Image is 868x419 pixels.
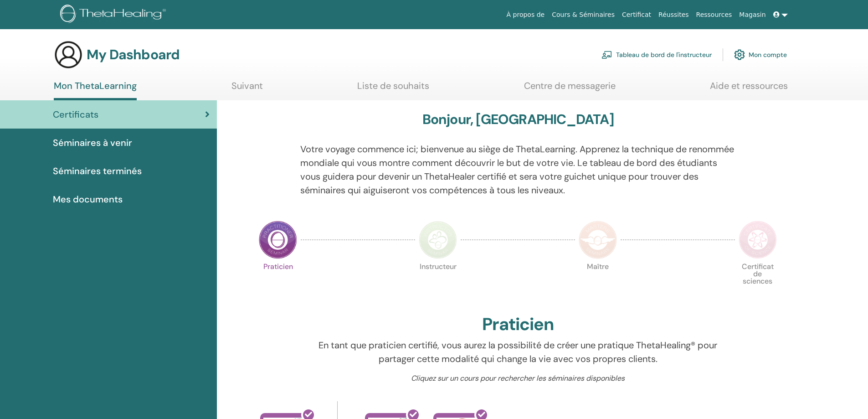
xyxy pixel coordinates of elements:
[524,80,616,98] a: Centre de messagerie
[54,80,137,100] a: Mon ThetaLearning
[419,263,457,301] p: Instructeur
[734,47,745,62] img: cog.svg
[231,80,263,98] a: Suivant
[734,45,787,65] a: Mon compte
[53,164,142,178] span: Séminaires terminés
[735,6,769,23] a: Magasin
[579,263,617,301] p: Maître
[87,47,180,63] h3: My Dashboard
[503,6,549,23] a: À propos de
[259,263,297,301] p: Praticien
[300,142,735,197] p: Votre voyage commence ici; bienvenue au siège de ThetaLearning. Apprenez la technique de renommée...
[53,192,123,206] span: Mes documents
[655,6,692,23] a: Réussites
[53,136,132,150] span: Séminaires à venir
[259,221,297,259] img: Practitioner
[357,80,429,98] a: Liste de souhaits
[601,45,712,65] a: Tableau de bord de l'instructeur
[739,263,777,301] p: Certificat de sciences
[419,221,457,259] img: Instructor
[618,6,655,23] a: Certificat
[601,51,612,59] img: chalkboard-teacher.svg
[300,338,735,366] p: En tant que praticien certifié, vous aurez la possibilité de créer une pratique ThetaHealing® pou...
[739,221,777,259] img: Certificate of Science
[300,373,735,384] p: Cliquez sur un cours pour rechercher les séminaires disponibles
[710,80,788,98] a: Aide et ressources
[54,40,83,69] img: generic-user-icon.jpg
[60,5,169,25] img: logo.png
[53,108,98,121] span: Certificats
[693,6,736,23] a: Ressources
[422,111,614,128] h3: Bonjour, [GEOGRAPHIC_DATA]
[548,6,618,23] a: Cours & Séminaires
[579,221,617,259] img: Master
[482,314,554,335] h2: Praticien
